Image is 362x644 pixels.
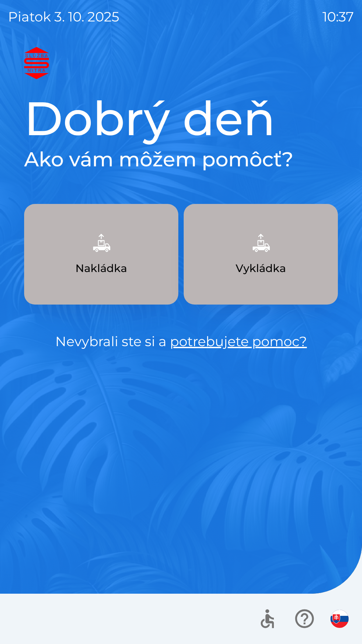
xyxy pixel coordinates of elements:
p: Nevybrali ste si a [24,331,338,352]
p: Nakládka [75,260,127,276]
button: Vykládka [184,204,338,305]
img: 9957f61b-5a77-4cda-b04a-829d24c9f37e.png [86,228,116,258]
p: piatok 3. 10. 2025 [8,7,119,27]
img: Logo [24,47,338,79]
img: sk flag [330,610,349,628]
p: Vykládka [236,260,286,276]
button: Nakládka [24,204,178,305]
h1: Dobrý deň [24,90,338,147]
img: 6e47bb1a-0e3d-42fb-b293-4c1d94981b35.png [246,228,276,258]
p: 10:37 [322,7,354,27]
a: potrebujete pomoc? [170,333,307,350]
h2: Ako vám môžem pomôcť? [24,147,338,172]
